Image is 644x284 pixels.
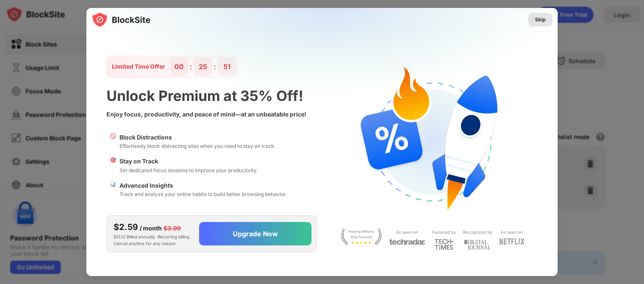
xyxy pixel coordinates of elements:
img: gradient.svg [91,8,563,174]
img: light-netflix.svg [499,238,525,245]
div: $2.59 [114,221,138,233]
div: $31.12 Billed annually. Recurring billing. Cancel anytime for any reason [114,221,192,247]
img: light-techtimes.svg [434,238,454,250]
img: light-digital-journal.svg [464,238,491,252]
div: As seen on [396,228,418,236]
div: Advanced Insights [119,181,287,190]
div: Recognized by [463,228,493,236]
img: light-techradar.svg [389,238,425,245]
div: Upgrade Now [233,230,278,238]
div: Skip [535,15,546,24]
div: Featured by [432,228,456,236]
div: 📊 [110,181,116,199]
div: $3.99 [164,224,181,233]
div: As seen on [501,228,523,236]
div: / month [140,224,162,233]
div: Track and analyze your online habits to build better browsing behavior. [119,190,287,198]
img: light-stay-focus.svg [340,228,382,245]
